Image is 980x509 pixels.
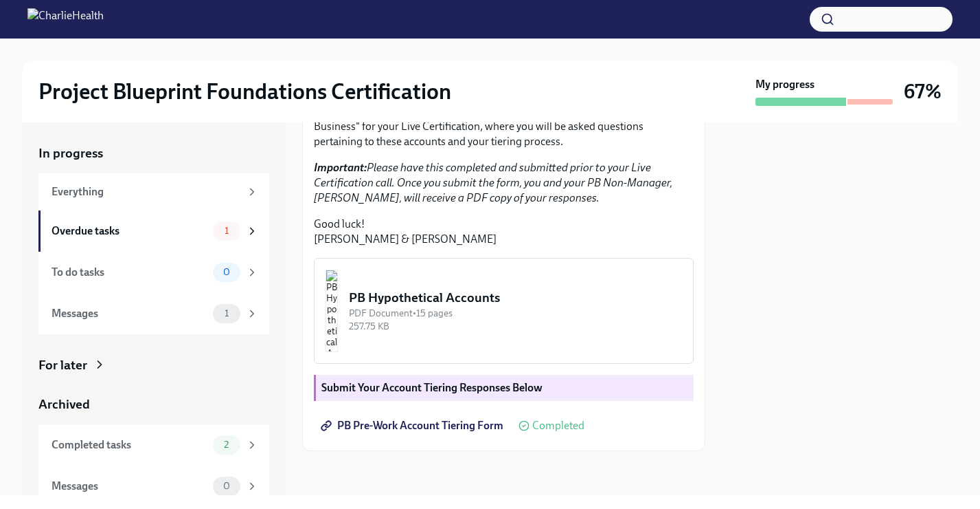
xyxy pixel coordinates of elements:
[27,8,104,30] img: CharlieHealth
[52,306,207,321] div: Messages
[326,270,338,352] img: PB Hypothetical Accounts
[215,267,238,277] span: 0
[349,289,682,307] div: PB Hypothetical Accounts
[52,184,240,199] div: Everything
[216,226,237,236] span: 1
[215,481,238,491] span: 0
[314,217,694,247] p: Good luck! [PERSON_NAME] & [PERSON_NAME]
[38,466,269,507] a: Messages0
[38,293,269,334] a: Messages1
[349,320,682,333] div: 257.75 KB
[755,77,814,92] strong: My progress
[52,224,207,239] div: Overdue tasks
[52,265,207,280] div: To do tasks
[38,78,451,105] h2: Project Blueprint Foundations Certification
[904,79,942,104] h3: 67%
[38,144,269,162] a: In progress
[314,258,694,364] button: PB Hypothetical AccountsPDF Document•15 pages257.75 KB
[321,381,543,394] strong: Submit Your Account Tiering Responses Below
[38,356,269,374] a: For later
[38,424,269,466] a: Completed tasks2
[314,412,513,440] a: PB Pre-Work Account Tiering Form
[314,161,672,204] em: Please have this completed and submitted prior to your Live Certification call. Once you submit t...
[216,308,237,318] span: 1
[532,420,584,431] span: Completed
[314,161,367,174] strong: Important:
[38,173,269,210] a: Everything
[38,356,87,374] div: For later
[38,210,269,252] a: Overdue tasks1
[323,419,503,433] span: PB Pre-Work Account Tiering Form
[349,307,682,320] div: PDF Document • 15 pages
[38,396,269,413] a: Archived
[52,479,207,494] div: Messages
[52,437,207,453] div: Completed tasks
[216,440,237,450] span: 2
[38,252,269,293] a: To do tasks0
